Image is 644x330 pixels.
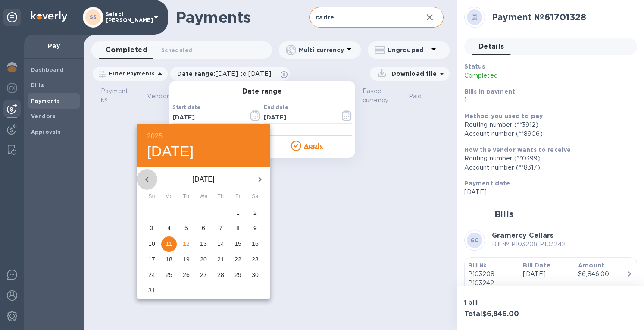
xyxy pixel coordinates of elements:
[217,255,224,264] p: 21
[253,208,257,217] p: 2
[217,239,224,248] p: 14
[161,236,177,252] button: 11
[247,221,263,236] button: 9
[144,221,159,236] button: 3
[230,205,246,221] button: 1
[200,255,207,264] p: 20
[178,236,194,252] button: 12
[178,267,194,283] button: 26
[213,252,228,267] button: 21
[147,130,163,142] button: 2025
[247,267,263,283] button: 30
[230,192,246,201] span: Fr
[213,236,228,252] button: 14
[252,270,259,279] p: 30
[234,255,241,264] p: 22
[144,267,159,283] button: 24
[166,255,172,264] p: 18
[202,224,205,233] p: 6
[144,283,159,299] button: 31
[144,252,159,267] button: 17
[247,252,263,267] button: 23
[217,270,224,279] p: 28
[148,270,155,279] p: 24
[247,192,263,201] span: Sa
[150,224,153,233] p: 3
[148,239,155,248] p: 10
[148,286,155,295] p: 31
[234,270,241,279] p: 29
[166,270,172,279] p: 25
[161,267,177,283] button: 25
[247,205,263,221] button: 2
[196,221,211,236] button: 6
[230,252,246,267] button: 22
[236,224,240,233] p: 8
[213,192,228,201] span: Th
[166,239,172,248] p: 11
[178,192,194,201] span: Tu
[183,255,190,264] p: 19
[144,236,159,252] button: 10
[183,270,190,279] p: 26
[213,221,228,236] button: 7
[148,255,155,264] p: 17
[196,252,211,267] button: 20
[230,221,246,236] button: 8
[200,239,207,248] p: 13
[247,236,263,252] button: 16
[167,224,171,233] p: 4
[196,236,211,252] button: 13
[230,236,246,252] button: 15
[161,221,177,236] button: 4
[178,252,194,267] button: 19
[196,192,211,201] span: We
[161,252,177,267] button: 18
[236,208,240,217] p: 1
[213,267,228,283] button: 28
[183,239,190,248] p: 12
[252,255,259,264] p: 23
[178,221,194,236] button: 5
[253,224,257,233] p: 9
[144,192,159,201] span: Su
[184,224,188,233] p: 5
[219,224,222,233] p: 7
[200,270,207,279] p: 27
[157,174,250,185] p: [DATE]
[196,267,211,283] button: 27
[252,239,259,248] p: 16
[234,239,241,248] p: 15
[230,267,246,283] button: 29
[147,142,194,160] button: [DATE]
[161,192,177,201] span: Mo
